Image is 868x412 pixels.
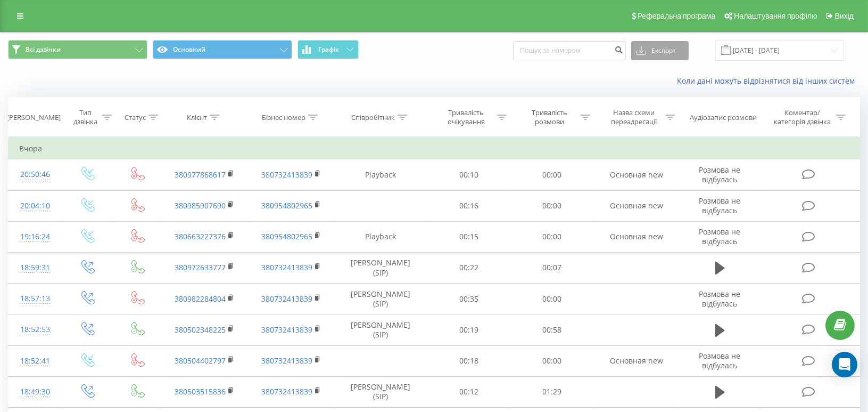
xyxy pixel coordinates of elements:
[175,325,226,335] a: 380502348225
[175,294,226,304] a: 380982284804
[175,356,226,366] a: 380504402797
[835,12,854,20] span: Вихід
[699,227,741,246] span: Розмова не відбулась
[261,200,312,211] a: 380954802965
[699,196,741,215] span: Розмова не відбулась
[334,284,427,314] td: [PERSON_NAME] (SIP)
[125,113,146,122] div: Статус
[510,345,593,376] td: 00:00
[427,284,510,314] td: 00:35
[631,41,689,60] button: Експорт
[19,319,51,340] div: 18:52:53
[593,190,680,221] td: Основная new
[297,40,359,59] button: Графік
[427,314,510,345] td: 00:19
[513,41,626,60] input: Пошук за номером
[19,351,51,371] div: 18:52:41
[699,351,741,370] span: Розмова не відбулась
[510,190,593,221] td: 00:00
[261,386,312,397] a: 380732413839
[19,227,51,247] div: 19:16:24
[593,159,680,190] td: Основная new
[334,221,427,252] td: Playback
[9,138,860,159] td: Вчора
[638,12,716,20] span: Реферальна програма
[175,169,226,180] a: 380977868617
[8,40,147,59] button: Всі дзвінки
[690,113,757,122] div: Аудіозапис розмови
[262,113,305,122] div: Бізнес номер
[175,262,226,272] a: 380972633777
[175,200,226,211] a: 380985907690
[510,252,593,283] td: 00:07
[19,196,51,216] div: 20:04:10
[510,221,593,252] td: 00:00
[153,40,292,59] button: Основний
[26,45,61,54] span: Всі дзвінки
[437,108,494,126] div: Тривалість очікування
[19,164,51,185] div: 20:50:46
[187,113,207,122] div: Клієнт
[677,76,860,86] a: Коли дані можуть відрізнятися вiд інших систем
[261,231,312,241] a: 380954802965
[19,257,51,278] div: 18:59:31
[7,113,61,122] div: [PERSON_NAME]
[19,288,51,309] div: 18:57:13
[771,108,833,126] div: Коментар/категорія дзвінка
[175,386,226,397] a: 380503515836
[510,159,593,190] td: 00:00
[510,314,593,345] td: 00:58
[699,165,741,184] span: Розмова не відбулась
[510,284,593,314] td: 00:00
[261,356,312,366] a: 380732413839
[19,382,51,402] div: 18:49:30
[261,294,312,304] a: 380732413839
[593,221,680,252] td: Основная new
[261,169,312,180] a: 380732413839
[510,376,593,407] td: 01:29
[427,345,510,376] td: 00:18
[318,46,339,53] span: Графік
[334,314,427,345] td: [PERSON_NAME] (SIP)
[699,289,741,309] span: Розмова не відбулась
[427,159,510,190] td: 00:10
[71,108,100,126] div: Тип дзвінка
[427,252,510,283] td: 00:22
[261,325,312,335] a: 380732413839
[261,262,312,272] a: 380732413839
[351,113,395,122] div: Співробітник
[427,221,510,252] td: 00:15
[175,231,226,241] a: 380663227376
[734,12,817,20] span: Налаштування профілю
[334,159,427,190] td: Playback
[427,376,510,407] td: 00:12
[334,252,427,283] td: [PERSON_NAME] (SIP)
[427,190,510,221] td: 00:16
[593,345,680,376] td: Основная new
[334,376,427,407] td: [PERSON_NAME] (SIP)
[606,108,663,126] div: Назва схеми переадресації
[521,108,578,126] div: Тривалість розмови
[832,352,857,377] div: Open Intercom Messenger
